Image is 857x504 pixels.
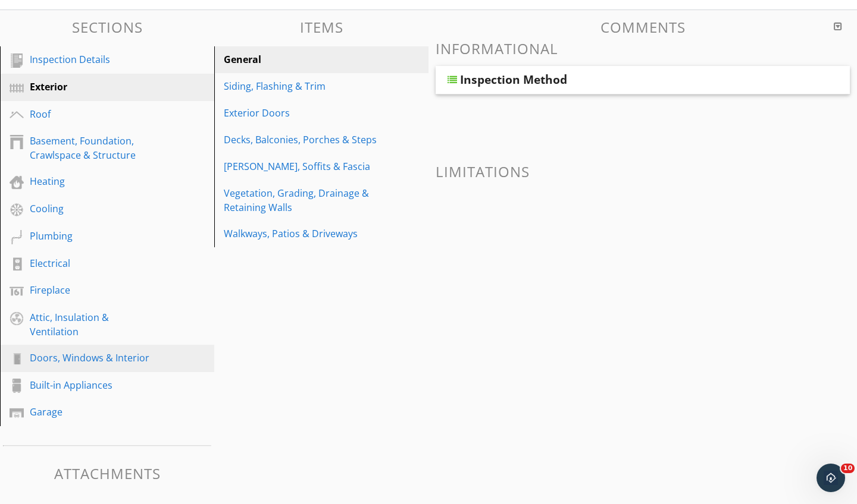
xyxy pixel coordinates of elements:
[436,40,850,56] h3: Informational
[224,186,378,215] div: Vegetation, Grading, Drainage & Retaining Walls
[460,73,567,87] div: Inspection Method
[30,52,158,67] div: Inspection Details
[224,226,378,241] div: Walkways, Patios & Driveways
[214,19,428,35] h3: Items
[30,378,158,392] div: Built-in Appliances
[30,174,158,188] div: Heating
[30,351,158,365] div: Doors, Windows & Interior
[224,106,378,120] div: Exterior Doors
[224,79,378,93] div: Siding, Flashing & Trim
[224,159,378,174] div: [PERSON_NAME], Soffits & Fascia
[841,464,855,473] span: 10
[30,107,158,121] div: Roof
[30,229,158,243] div: Plumbing
[30,405,158,419] div: Garage
[817,464,845,492] iframe: Intercom live chat
[224,133,378,147] div: Decks, Balconies, Porches & Steps
[30,310,158,339] div: Attic, Insulation & Ventilation
[30,256,158,270] div: Electrical
[30,283,158,297] div: Fireplace
[436,19,850,35] h3: Comments
[436,163,850,179] h3: Limitations
[30,80,158,94] div: Exterior
[30,134,158,162] div: Basement, Foundation, Crawlspace & Structure
[224,52,378,67] div: General
[30,201,158,216] div: Cooling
